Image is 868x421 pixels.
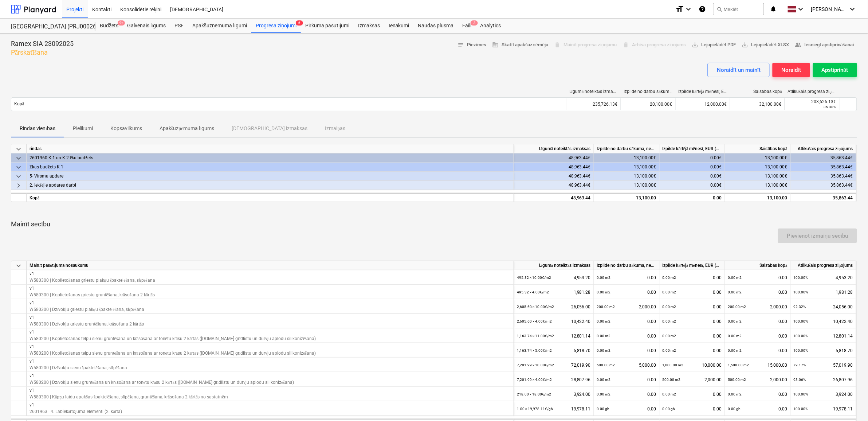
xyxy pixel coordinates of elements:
button: Meklēt [713,3,764,15]
div: 35,863.44€ [791,153,856,163]
p: Mainīt secību [11,220,857,229]
div: 235,726.13€ [566,98,621,110]
div: 2,000.00 [728,299,788,314]
small: 1,163.74 × 5.00€ / m2 [517,348,552,352]
div: 0.00€ [660,172,725,181]
div: 0.00 [663,194,722,203]
small: 0.00 m2 [597,334,611,338]
div: 32,100.00€ [730,98,785,110]
div: 12,801.14 [794,328,853,343]
div: 0.00 [663,387,722,402]
div: 0.00 [728,387,788,402]
span: save_alt [742,42,749,48]
div: 12,801.14 [517,328,591,343]
div: 0.00 [663,328,722,343]
div: Saistības kopā [725,261,791,270]
p: Pārskatīšana [11,48,74,57]
span: keyboard_arrow_down [14,163,23,172]
small: 100.00% [794,407,808,411]
div: Saistības kopā [725,144,791,153]
div: 48,963.44€ [514,172,594,181]
p: W580200 | Dzīvokļu sienu špaktelēšana, slīpēšana [30,365,127,371]
div: 2,000.00 [597,299,656,314]
a: Faili3 [458,19,476,33]
div: Mainīt pasūtījuma nosaukumu [27,261,514,270]
p: v1 [30,358,127,365]
div: 0.00 [597,328,656,343]
p: 2601963 | 4. Labiekārtojuma elementi (2. kārta) [30,408,122,414]
div: 15,000.00 [728,358,788,373]
small: 495.32 × 4.00€ / m2 [517,290,549,294]
p: W580200 | Koplietošanas telpu sienu gruntēšana un krāsošana ar tonētu krāsu 2 kārtās ([DOMAIN_NAM... [30,350,316,356]
button: Iesniegt apstiprināšanai [792,39,857,51]
div: 19,978.11 [794,401,853,416]
div: 0.00 [663,285,722,300]
div: 72,019.90 [517,358,591,373]
div: 0.00 [597,314,656,329]
p: v1 [30,344,316,350]
div: 2,000.00 [663,372,722,387]
i: notifications [770,5,777,13]
div: 35,863.44€ [791,172,856,181]
small: 100.00% [794,290,808,294]
span: 9+ [118,20,125,26]
a: Ienākumi [384,19,414,33]
button: Lejupielādēt XLSX [739,39,792,51]
div: 13,100.00€ [594,172,660,181]
button: Noraidīt [773,63,810,77]
small: 2,605.60 × 10.00€ / m2 [517,305,554,309]
div: 13,100.00€ [725,181,791,190]
small: 0.00 m2 [663,348,676,352]
small: 100.00% [794,348,808,352]
small: 0.00 m2 [728,276,742,280]
p: W580300 | Dzīvokļu griestu gruntēšana, krāsošana 2 kārtās [30,321,144,327]
p: W580300 | Kāpņu laidu apakšas špaktelēšana, slīpēšana, gruntēšana, krāsošana 2 kārtās no sastatnēm [30,394,228,400]
i: keyboard_arrow_down [684,5,693,13]
div: 0.00 [597,372,656,387]
div: 2601960 K-1 un K-2 ēku budžets [30,153,511,163]
small: 0.00 m2 [597,276,611,280]
div: 5,000.00 [597,358,656,373]
small: 0.00 m2 [597,319,611,323]
small: 0.00 gb [597,407,610,411]
div: 5,818.70 [794,343,853,358]
small: 100.00% [794,392,808,396]
div: Izpilde no darbu sākuma, neskaitot kārtējā mēneša izpildi [594,144,660,153]
div: 0.00 [728,401,788,416]
span: 3 [471,20,478,26]
div: Izpilde kārtējā mēnesī, EUR (bez PVN) [679,89,727,94]
div: 0.00 [663,314,722,329]
span: Iesniegt apstiprināšanai [795,41,854,49]
div: 0.00€ [660,181,725,190]
span: keyboard_arrow_down [14,261,23,270]
div: 48,963.44€ [514,163,594,172]
div: 10,000.00 [663,358,722,373]
p: v1 [30,271,155,277]
p: W580300 | Koplietošanas griestu plakņu špaktelēšana, slīpēšana [30,277,155,283]
a: Naudas plūsma [414,19,458,33]
div: 13,100.00 [725,193,791,202]
span: notes [457,42,464,48]
small: 7,201.99 × 10.00€ / m2 [517,363,554,367]
p: Kopsavilkums [110,125,142,132]
span: business [492,42,499,48]
div: Noraidīt un mainīt [717,65,761,75]
small: 1.00 × 19,978.11€ / gb [517,407,553,411]
i: keyboard_arrow_down [848,5,857,13]
div: 10,422.40 [794,314,853,329]
i: keyboard_arrow_down [797,5,805,13]
p: v1 [30,315,144,321]
div: 1,981.28 [517,285,591,300]
div: PSF [170,19,188,33]
button: Lejupielādēt PDF [689,39,739,51]
div: Izmaksas [354,19,384,33]
div: 0.00 [728,285,788,300]
div: 13,100.00€ [594,153,660,163]
div: Pirkuma pasūtījumi [301,19,354,33]
div: 19,978.11 [517,401,591,416]
div: 35,863.44 [794,194,853,203]
p: v1 [30,373,294,379]
a: Apakšuzņēmuma līgumi [188,19,251,33]
div: 28,807.96 [517,372,591,387]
